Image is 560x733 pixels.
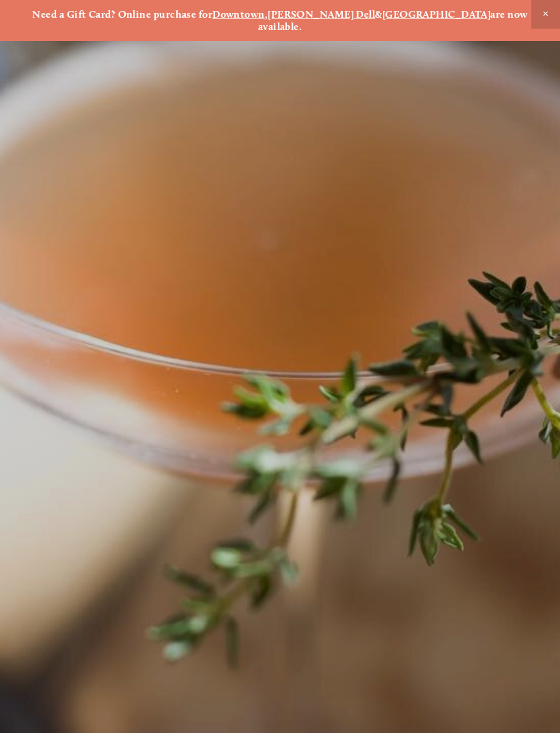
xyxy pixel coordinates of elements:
[258,8,530,33] strong: are now available.
[382,8,491,20] a: [GEOGRAPHIC_DATA]
[32,8,212,20] strong: Need a Gift Card? Online purchase for
[265,8,268,20] strong: ,
[212,8,265,20] a: Downtown
[375,8,382,20] strong: &
[268,8,375,20] a: [PERSON_NAME] Dell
